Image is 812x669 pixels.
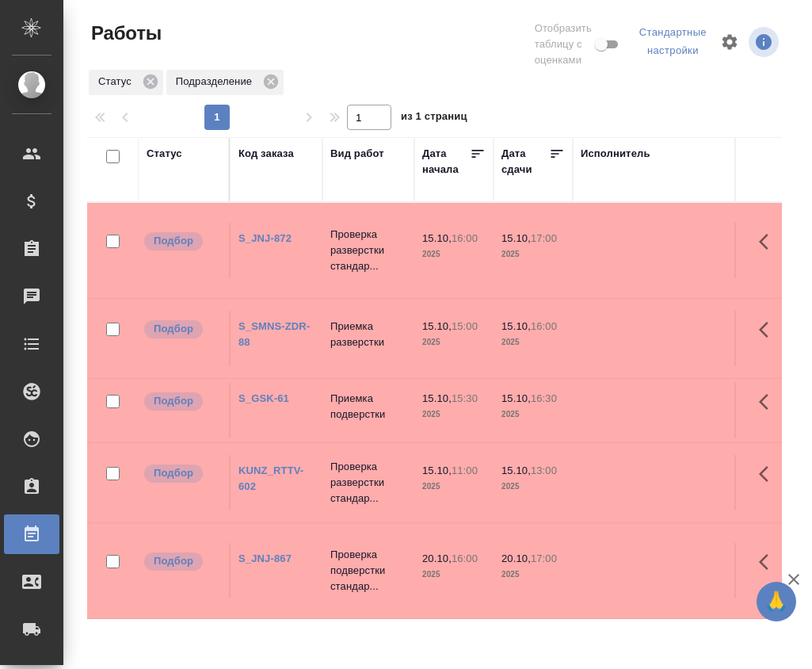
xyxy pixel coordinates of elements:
p: 15.10, [422,464,452,476]
p: 2025 [501,407,565,422]
p: 15.10, [501,232,531,244]
p: 2025 [422,247,486,262]
div: Код заказа [238,146,294,162]
div: Статус [89,70,163,95]
p: 16:00 [452,552,478,564]
button: Здесь прячутся важные кнопки [749,223,787,261]
span: Работы [87,21,162,46]
button: 🙏 [757,582,796,621]
span: Отобразить таблицу с оценками [535,21,592,68]
p: 2025 [501,479,565,495]
button: Здесь прячутся важные кнопки [749,543,787,581]
div: Подразделение [166,70,284,95]
a: KUNZ_RTTV-602 [238,464,303,492]
p: 2025 [422,334,486,350]
p: 17:00 [531,552,557,564]
p: Подбор [154,393,193,409]
p: Проверка разверстки стандар... [330,459,406,507]
div: Дата сдачи [501,146,549,178]
p: Подбор [154,233,193,249]
a: S_JNJ-867 [238,552,292,564]
p: 16:30 [531,392,557,404]
p: 2025 [501,334,565,350]
p: Статус [98,74,137,90]
p: 15.10, [501,464,531,476]
button: Здесь прячутся важные кнопки [749,455,787,493]
p: 2025 [422,567,486,583]
span: Настроить таблицу [711,23,749,61]
p: Приемка подверстки [330,391,406,422]
div: Статус [147,146,182,162]
div: Можно подбирать исполнителей [143,463,221,484]
p: 2025 [422,407,486,422]
p: 2025 [501,247,565,262]
div: Можно подбирать исполнителей [143,231,221,252]
p: 11:00 [452,464,478,476]
p: 15.10, [422,232,452,244]
p: Подбор [154,553,193,569]
a: S_JNJ-872 [238,232,292,244]
p: 15:00 [452,320,478,332]
p: 2025 [501,567,565,583]
p: Подбор [154,465,193,481]
a: S_SMNS-ZDR-88 [238,320,310,348]
span: из 1 страниц [401,107,467,130]
p: 13:00 [531,464,557,476]
div: Можно подбирать исполнителей [143,391,221,412]
button: Здесь прячутся важные кнопки [749,383,787,421]
button: Здесь прячутся важные кнопки [749,311,787,349]
p: Подразделение [176,74,257,90]
p: 20.10, [501,552,531,564]
div: Дата начала [422,146,470,178]
div: Исполнитель [581,146,650,162]
a: S_GSK-61 [238,392,289,404]
div: Вид работ [330,146,384,162]
p: 2025 [422,479,486,495]
p: 15.10, [501,320,531,332]
p: 17:00 [531,232,557,244]
div: Можно подбирать исполнителей [143,319,221,340]
p: 16:00 [531,320,557,332]
span: Посмотреть информацию [749,27,782,57]
p: 16:00 [452,232,478,244]
p: Приемка разверстки [330,319,406,350]
p: 15.10, [501,392,531,404]
span: 🙏 [763,585,790,618]
div: split button [635,21,711,63]
p: 15:30 [452,392,478,404]
p: 15.10, [422,320,452,332]
p: 20.10, [422,552,452,564]
p: Проверка разверстки стандар... [330,227,406,274]
div: Можно подбирать исполнителей [143,551,221,572]
p: 15.10, [422,392,452,404]
p: Подбор [154,321,193,337]
p: Проверка подверстки стандар... [330,547,406,594]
